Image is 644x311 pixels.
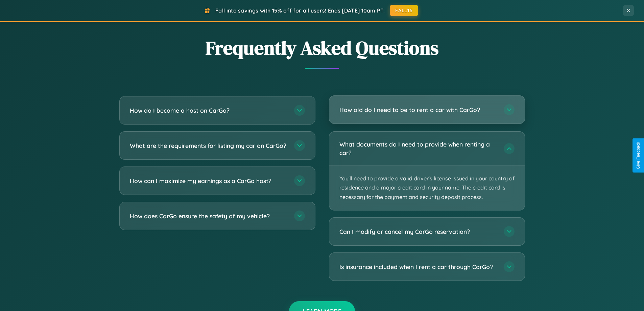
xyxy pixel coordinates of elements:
button: FALL15 [390,5,418,16]
span: Fall into savings with 15% off for all users! Ends [DATE] 10am PT. [215,7,385,14]
h3: Is insurance included when I rent a car through CarGo? [339,263,497,271]
h3: What documents do I need to provide when renting a car? [339,140,497,157]
h3: What are the requirements for listing my car on CarGo? [130,141,287,150]
h2: Frequently Asked Questions [119,35,525,61]
h3: Can I modify or cancel my CarGo reservation? [339,227,497,236]
h3: How old do I need to be to rent a car with CarGo? [339,106,497,114]
p: You'll need to provide a valid driver's license issued in your country of residence and a major c... [329,165,525,210]
div: Give Feedback [636,142,641,169]
h3: How do I become a host on CarGo? [130,106,287,115]
h3: How does CarGo ensure the safety of my vehicle? [130,212,287,220]
h3: How can I maximize my earnings as a CarGo host? [130,177,287,185]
